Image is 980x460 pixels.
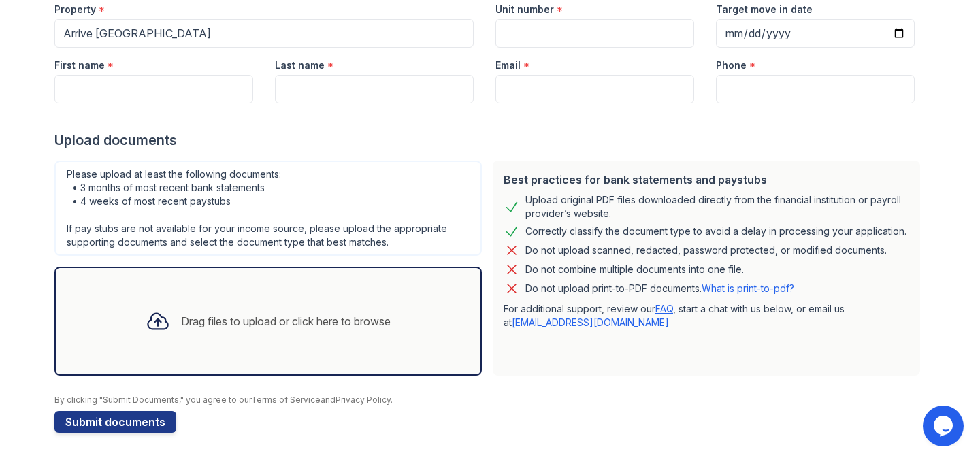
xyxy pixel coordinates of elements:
iframe: chat widget [923,406,966,446]
label: Phone [716,59,747,72]
div: Do not combine multiple documents into one file. [525,261,744,278]
a: Privacy Policy. [336,395,393,405]
p: Do not upload print-to-PDF documents. [525,282,794,295]
div: By clicking "Submit Documents," you agree to our and [54,395,926,406]
a: Terms of Service [251,395,321,405]
a: What is print-to-pdf? [702,282,794,294]
p: For additional support, review our , start a chat with us below, or email us at [504,302,909,329]
div: Best practices for bank statements and paystubs [504,171,909,188]
label: Email [495,59,521,72]
div: Correctly classify the document type to avoid a delay in processing your application. [525,223,906,240]
button: Submit documents [54,411,176,433]
label: Target move in date [716,3,813,16]
label: Unit number [495,3,554,16]
a: [EMAIL_ADDRESS][DOMAIN_NAME] [512,316,669,328]
a: FAQ [655,303,673,314]
label: First name [54,59,105,72]
label: Last name [275,59,325,72]
div: Do not upload scanned, redacted, password protected, or modified documents. [525,242,887,259]
div: Upload original PDF files downloaded directly from the financial institution or payroll provider’... [525,193,909,220]
div: Drag files to upload or click here to browse [181,313,391,329]
div: Please upload at least the following documents: • 3 months of most recent bank statements • 4 wee... [54,161,482,256]
label: Property [54,3,96,16]
div: Upload documents [54,131,926,150]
